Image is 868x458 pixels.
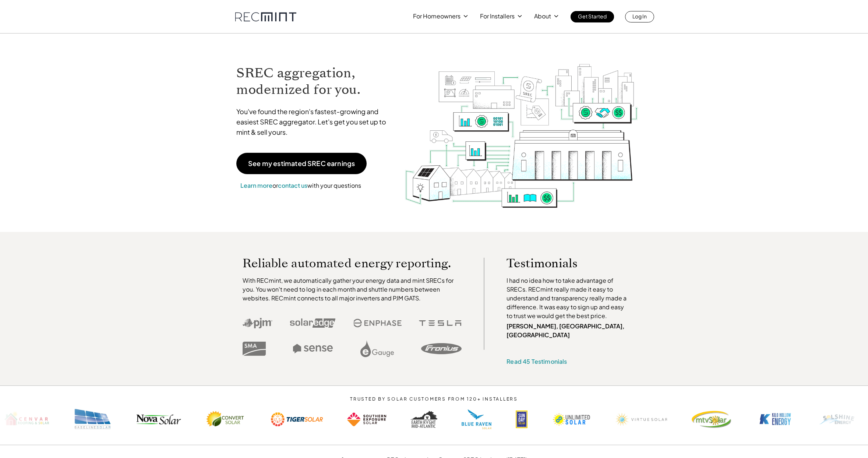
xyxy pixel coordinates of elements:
a: Log In [625,11,654,22]
p: About [534,11,551,21]
p: For Homeowners [413,11,461,21]
p: You've found the region's fastest-growing and easiest SREC aggregator. Let's get you set up to mi... [236,106,393,137]
a: contact us [278,182,307,189]
p: Reliable automated energy reporting. [243,258,462,269]
p: TRUSTED BY SOLAR CUSTOMERS FROM 120+ INSTALLERS [328,397,540,402]
p: For Installers [480,11,515,21]
a: Learn more [240,182,272,189]
p: Testimonials [507,258,616,269]
p: See my estimated SREC earnings [248,160,355,167]
p: With RECmint, we automatically gather your energy data and mint SRECs for you. You won't need to ... [243,276,462,303]
p: Get Started [578,11,607,21]
img: RECmint value cycle [404,45,639,210]
h1: SREC aggregation, modernized for you. [236,65,393,98]
a: Read 45 Testimonials [507,357,567,365]
a: See my estimated SREC earnings [236,153,367,174]
p: Log In [632,11,647,21]
p: or with your questions [236,181,365,190]
p: I had no idea how to take advantage of SRECs. RECmint really made it easy to understand and trans... [507,276,630,320]
a: Get Started [571,11,614,22]
p: [PERSON_NAME], [GEOGRAPHIC_DATA], [GEOGRAPHIC_DATA] [507,322,630,339]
